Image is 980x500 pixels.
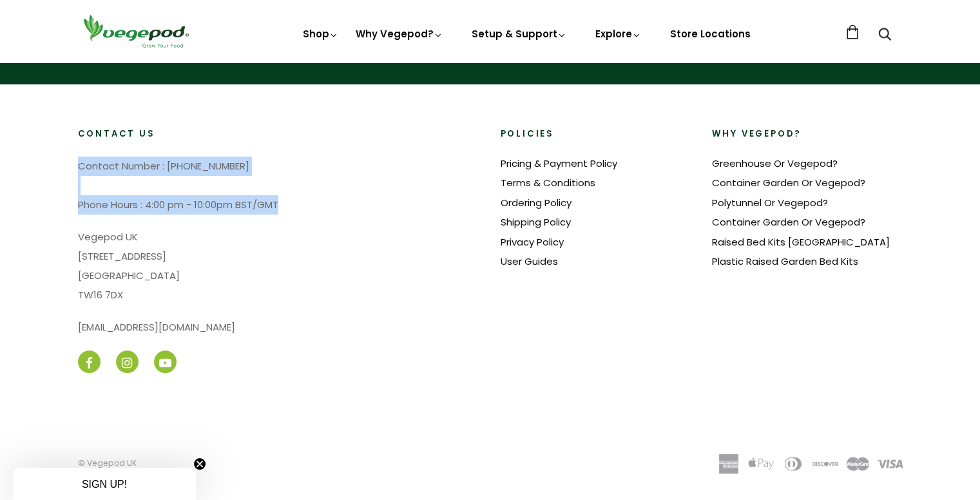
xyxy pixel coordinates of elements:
a: Shop [303,27,339,41]
a: Raised Bed Kits [GEOGRAPHIC_DATA] [712,235,890,249]
h2: Contact Us [78,128,480,140]
a: [EMAIL_ADDRESS][DOMAIN_NAME] [78,320,235,334]
a: Explore [595,27,642,41]
a: Pricing & Payment Policy [501,157,617,170]
a: Privacy Policy [501,235,564,249]
a: Polytunnel Or Vegepod? [712,196,828,209]
button: Close teaser [193,457,206,470]
div: SIGN UP!Close teaser [13,468,196,500]
a: Store Locations [670,27,751,41]
a: Plastic Raised Garden Bed Kits [712,255,858,268]
a: Setup & Support [472,27,567,41]
h2: Why Vegepod? [712,128,903,140]
img: Vegepod [78,13,194,50]
p: Contact Number : [PHONE_NUMBER] Phone Hours : 4:00 pm - 10:00pm BST/GMT [78,157,480,215]
a: User Guides [501,255,558,268]
a: Why Vegepod? [356,27,443,41]
span: SIGN UP! [82,479,127,490]
a: Container Garden Or Vegepod? [712,176,865,189]
a: Container Garden Or Vegepod? [712,215,865,229]
a: Shipping Policy [501,215,571,229]
h2: Policies [501,128,691,140]
a: Search [878,29,891,43]
a: © Vegepod UK [78,457,137,469]
a: Greenhouse Or Vegepod? [712,157,838,170]
a: Ordering Policy [501,196,572,209]
a: Terms & Conditions [501,176,595,189]
p: Vegepod UK [STREET_ADDRESS] [GEOGRAPHIC_DATA] TW16 7DX [78,227,480,305]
